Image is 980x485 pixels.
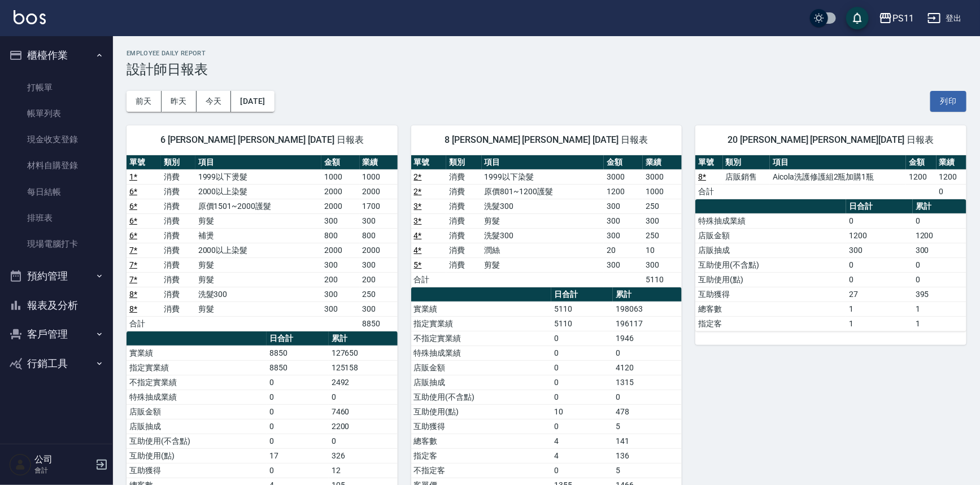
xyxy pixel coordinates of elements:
td: 2000以上染髮 [195,243,322,257]
td: 0 [551,375,613,390]
th: 項目 [195,155,322,170]
td: 196117 [613,316,682,331]
td: 127650 [329,346,398,360]
td: 互助使用(不含點) [695,257,846,272]
td: 洗髮300 [482,199,604,213]
button: 客戶管理 [5,320,108,349]
td: 消費 [161,199,195,213]
td: 4120 [613,360,682,375]
td: 300 [604,228,643,243]
td: 1200 [913,228,966,243]
td: 300 [360,302,398,316]
td: 實業績 [411,302,551,316]
td: 互助獲得 [127,463,267,478]
td: 店販抽成 [127,419,267,434]
td: 剪髮 [195,302,322,316]
td: 剪髮 [482,257,604,272]
td: 0 [267,375,329,390]
a: 排班表 [5,205,108,231]
td: 合計 [695,184,722,199]
td: 0 [913,213,966,228]
a: 每日結帳 [5,179,108,205]
th: 日合計 [267,331,329,346]
td: 實業績 [127,346,267,360]
td: 2200 [329,419,398,434]
h3: 設計師日報表 [127,62,966,77]
td: 消費 [161,287,195,302]
td: 10 [643,243,682,257]
td: 7460 [329,404,398,419]
button: save [846,7,869,29]
td: 2492 [329,375,398,390]
table: a dense table [695,155,966,199]
td: 20 [604,243,643,257]
th: 金額 [321,155,359,170]
a: 打帳單 [5,75,108,101]
img: Logo [14,10,46,24]
td: 0 [267,463,329,478]
td: 0 [267,419,329,434]
td: 總客數 [411,434,551,448]
td: 店販抽成 [695,243,846,257]
td: 300 [643,213,682,228]
span: 6 [PERSON_NAME] [PERSON_NAME] [DATE] 日報表 [140,134,384,146]
td: 1200 [846,228,913,243]
td: 300 [643,257,682,272]
td: 特殊抽成業績 [411,346,551,360]
td: 326 [329,448,398,463]
td: 1000 [360,169,398,184]
td: 消費 [446,213,482,228]
td: 剪髮 [195,272,322,287]
div: PS11 [892,11,914,25]
td: 合計 [127,316,161,331]
td: 2000 [321,184,359,199]
td: 指定實業績 [127,360,267,375]
td: 1999以下燙髮 [195,169,322,184]
td: 5110 [551,302,613,316]
td: 消費 [161,184,195,199]
a: 現金收支登錄 [5,126,108,152]
td: 0 [846,272,913,287]
p: 會計 [34,465,92,475]
td: 消費 [446,184,482,199]
td: 250 [643,228,682,243]
td: 5110 [551,316,613,331]
td: 0 [329,434,398,448]
td: 300 [360,257,398,272]
td: 特殊抽成業績 [127,390,267,404]
td: 店販抽成 [411,375,551,390]
button: 登出 [923,8,966,29]
td: 消費 [446,228,482,243]
td: 300 [321,257,359,272]
td: 店販金額 [695,228,846,243]
td: 指定客 [695,316,846,331]
td: 3000 [643,169,682,184]
a: 現場電腦打卡 [5,231,108,257]
td: 8850 [360,316,398,331]
td: 互助使用(點) [695,272,846,287]
td: 0 [613,346,682,360]
td: 0 [913,257,966,272]
td: 2000以上染髮 [195,184,322,199]
td: 4 [551,448,613,463]
th: 類別 [161,155,195,170]
td: 0 [551,419,613,434]
td: 800 [321,228,359,243]
img: Person [9,453,32,476]
td: 12 [329,463,398,478]
td: 141 [613,434,682,448]
td: 1999以下染髮 [482,169,604,184]
td: 300 [321,287,359,302]
td: 消費 [161,302,195,316]
td: 消費 [161,169,195,184]
td: 消費 [446,169,482,184]
button: 今天 [197,91,232,112]
td: 洗髮300 [195,287,322,302]
td: 300 [604,199,643,213]
td: 剪髮 [482,213,604,228]
td: 剪髮 [195,213,322,228]
table: a dense table [127,155,398,331]
td: 0 [551,360,613,375]
th: 業績 [643,155,682,170]
td: 200 [321,272,359,287]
